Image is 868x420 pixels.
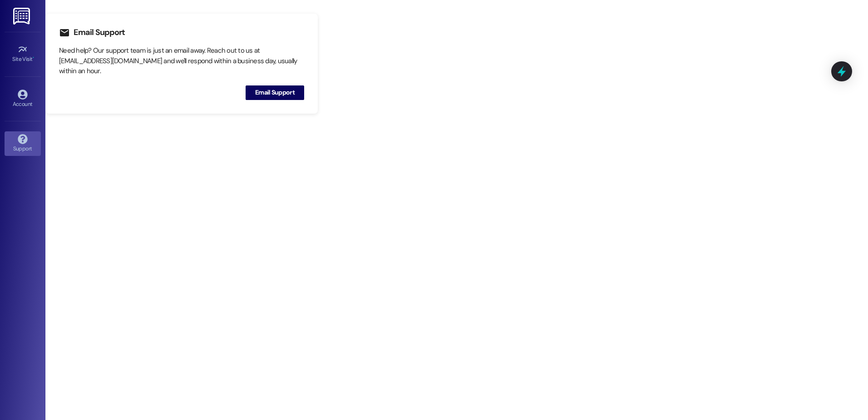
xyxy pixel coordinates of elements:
[74,27,125,38] h3: Email Support
[255,88,295,97] span: Email Support
[59,45,304,76] div: Need help? Our support team is just an email away. Reach out to us at [EMAIL_ADDRESS][DOMAIN_NAME...
[13,8,32,25] img: ResiDesk Logo
[5,131,41,156] a: Support
[5,42,41,66] a: Site Visit •
[33,55,34,61] span: •
[5,87,41,111] a: Account
[246,85,304,100] button: Email Support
